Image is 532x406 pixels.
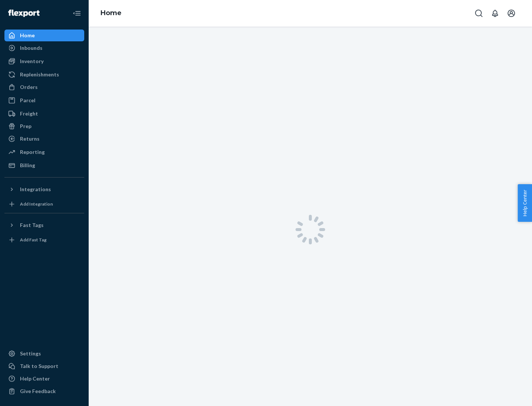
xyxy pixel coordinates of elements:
button: Integrations [4,183,84,195]
div: Help Center [20,375,50,382]
a: Inbounds [4,42,84,54]
div: Talk to Support [20,362,58,370]
button: Give Feedback [4,385,84,397]
div: Add Integration [20,201,53,207]
div: Returns [20,135,40,142]
a: Home [4,30,84,41]
button: Close Navigation [69,6,84,21]
div: Home [20,32,35,39]
a: Parcel [4,94,84,106]
div: Fast Tags [20,221,44,229]
button: Fast Tags [4,219,84,231]
a: Home [100,9,122,17]
div: Add Fast Tag [20,237,47,243]
a: Orders [4,81,84,93]
div: Inventory [20,58,44,65]
div: Parcel [20,97,35,104]
div: Freight [20,110,38,117]
a: Prep [4,120,84,132]
a: Billing [4,159,84,171]
button: Open Search Box [471,6,486,21]
div: Reporting [20,148,45,156]
div: Replenishments [20,71,59,78]
button: Talk to Support [4,360,84,372]
img: Flexport logo [8,10,40,17]
a: Replenishments [4,69,84,80]
div: Give Feedback [20,388,56,395]
a: Inventory [4,55,84,67]
ol: breadcrumbs [95,3,127,24]
div: Billing [20,162,35,169]
button: Open account menu [504,6,519,21]
button: Open notifications [488,6,502,21]
div: Inbounds [20,44,42,52]
div: Integrations [20,186,51,193]
div: Orders [20,83,38,91]
a: Add Fast Tag [4,234,84,246]
a: Reporting [4,146,84,158]
a: Help Center [4,373,84,385]
a: Returns [4,133,84,145]
a: Freight [4,108,84,120]
a: Settings [4,348,84,359]
div: Prep [20,123,31,130]
button: Help Center [518,184,532,222]
div: Settings [20,350,41,357]
a: Add Integration [4,198,84,210]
